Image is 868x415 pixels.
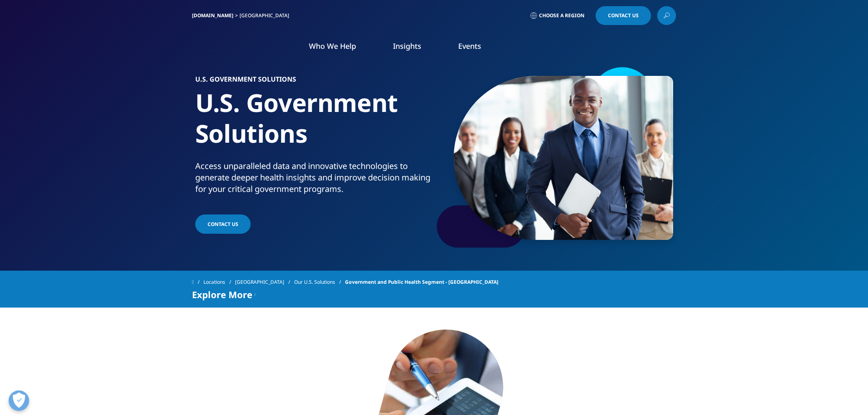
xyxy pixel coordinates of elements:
a: [DOMAIN_NAME] [192,12,233,19]
p: Access unparalleled data and innovative technologies to generate deeper health insights and impro... [195,160,431,200]
span: Government and Public Health Segment - [GEOGRAPHIC_DATA] [345,275,498,290]
span: Choose a Region [539,12,585,19]
h6: U.S. Government Solutions [195,76,431,87]
button: Open Preferences [9,390,29,411]
a: Our U.S. Solutions [294,275,345,290]
a: [GEOGRAPHIC_DATA] [235,275,294,290]
a: Locations [203,275,235,290]
div: [GEOGRAPHIC_DATA] [240,12,292,19]
a: Contact Us [195,214,251,234]
a: Contact Us [596,6,651,25]
nav: Primary [261,29,676,67]
a: Insights [393,41,421,51]
span: Explore More [192,290,252,299]
a: Who We Help [309,41,356,51]
span: Contact Us [608,13,639,18]
h1: U.S. Government Solutions [195,87,431,160]
img: 882_bln_portrait-of-professional-man-smiling-with-tablet-and-team-behind.png [454,76,673,240]
a: Events [458,41,481,51]
span: Contact Us [208,221,238,228]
